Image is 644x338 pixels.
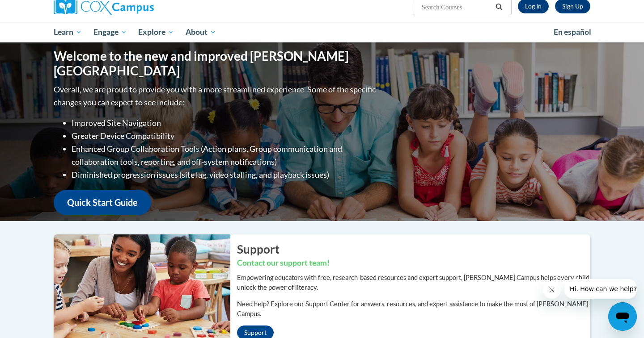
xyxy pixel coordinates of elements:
a: En español [548,23,597,42]
a: Quick Start Guide [54,190,151,215]
span: En español [554,27,591,37]
p: Empowering educators with free, research-based resources and expert support, [PERSON_NAME] Campus... [237,273,590,292]
span: Explore [138,27,174,38]
iframe: Close message [543,281,561,299]
h2: Support [237,241,590,257]
li: Enhanced Group Collaboration Tools (Action plans, Group communication and collaboration tools, re... [72,142,378,168]
li: Improved Site Navigation [72,117,378,129]
span: Engage [93,27,127,38]
h3: Contact our support team! [237,258,590,269]
div: Main menu [40,22,604,42]
a: About [180,22,222,42]
p: Overall, we are proud to provide you with a more streamlined experience. Some of the specific cha... [54,83,378,109]
h1: Welcome to the new and improved [PERSON_NAME][GEOGRAPHIC_DATA] [54,49,378,79]
iframe: Button to launch messaging window [608,302,637,331]
a: Explore [132,22,180,42]
p: Need help? Explore our Support Center for answers, resources, and expert assistance to make the m... [237,299,590,319]
a: Engage [88,22,133,42]
span: About [186,27,216,38]
button: Search [492,2,506,13]
li: Greater Device Compatibility [72,129,378,142]
a: Learn [48,22,88,42]
iframe: Message from company [564,279,637,299]
input: Search Courses [421,2,492,13]
span: Learn [54,27,82,38]
li: Diminished progression issues (site lag, video stalling, and playback issues) [72,168,378,181]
